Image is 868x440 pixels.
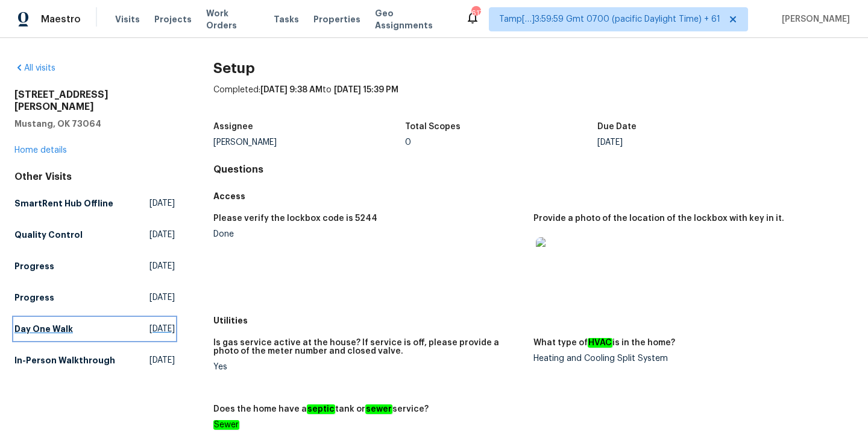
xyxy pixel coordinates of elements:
[533,339,675,347] h5: What type of is in the home?
[213,123,253,131] h5: Assignee
[14,255,175,277] a: Progress[DATE]
[260,86,322,94] span: [DATE] 9:38 AM
[213,214,377,223] h5: Please verify the lockbox code is 5244
[149,292,175,304] span: [DATE]
[307,404,335,414] em: septic
[499,13,720,25] span: Tamp[…]3:59:59 Gmt 0700 (pacific Daylight Time) + 61
[154,13,192,25] span: Projects
[405,138,597,147] div: 0
[115,13,140,25] span: Visits
[14,354,115,366] h5: In-Person Walkthrough
[149,323,175,335] span: [DATE]
[14,287,175,308] a: Progress[DATE]
[14,193,175,214] a: SmartRent Hub Offline[DATE]
[213,62,854,74] h2: Setup
[274,15,299,24] span: Tasks
[14,292,54,304] h5: Progress
[14,64,55,72] a: All visits
[14,146,67,155] a: Home details
[213,339,524,356] h5: Is gas service active at the house? If service is off, please provide a photo of the meter number...
[365,404,392,414] em: sewer
[313,13,360,25] span: Properties
[14,197,113,209] h5: SmartRent Hub Offline
[213,405,429,413] h5: Does the home have a tank or service?
[375,7,451,31] span: Geo Assignments
[149,197,175,209] span: [DATE]
[149,260,175,272] span: [DATE]
[213,420,239,430] em: Sewer
[213,363,524,371] div: Yes
[588,338,612,348] em: HVAC
[213,314,854,327] h5: Utilities
[213,164,854,176] h4: Questions
[213,84,854,115] div: Completed: to
[14,323,73,335] h5: Day One Walk
[41,13,81,25] span: Maestro
[149,229,175,241] span: [DATE]
[14,318,175,340] a: Day One Walk[DATE]
[334,86,398,94] span: [DATE] 15:39 PM
[213,230,524,238] div: Done
[471,7,480,19] div: 617
[597,138,790,147] div: [DATE]
[14,89,175,113] h2: [STREET_ADDRESS][PERSON_NAME]
[149,354,175,366] span: [DATE]
[777,13,850,25] span: [PERSON_NAME]
[14,118,175,130] h5: Mustang, OK 73064
[533,214,784,223] h5: Provide a photo of the location of the lockbox with key in it.
[14,260,54,272] h5: Progress
[405,123,461,131] h5: Total Scopes
[533,354,844,363] div: Heating and Cooling Split System
[213,190,854,202] h5: Access
[14,224,175,246] a: Quality Control[DATE]
[14,349,175,371] a: In-Person Walkthrough[DATE]
[213,138,406,147] div: [PERSON_NAME]
[206,7,259,31] span: Work Orders
[14,229,83,241] h5: Quality Control
[597,123,637,131] h5: Due Date
[14,171,175,183] div: Other Visits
